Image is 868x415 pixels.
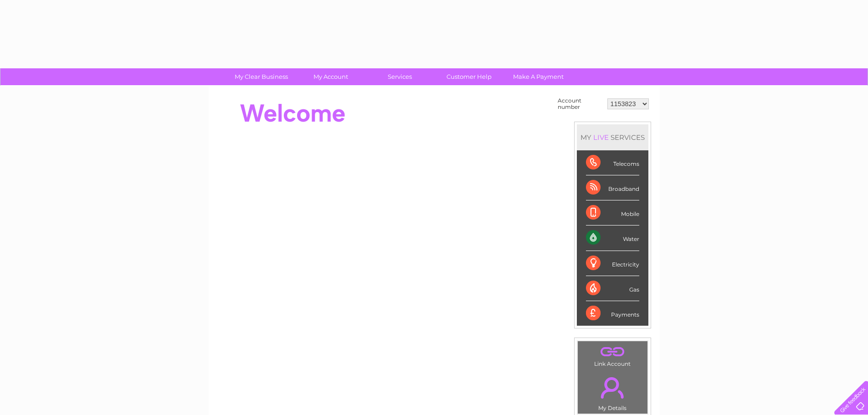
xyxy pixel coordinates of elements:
div: Water [586,225,639,251]
td: Link Account [577,341,648,369]
div: Electricity [586,251,639,276]
div: Mobile [586,200,639,225]
a: Make A Payment [501,68,576,85]
div: MY SERVICES [577,124,648,150]
div: Telecoms [586,150,639,175]
td: My Details [577,369,648,414]
a: . [580,343,645,359]
div: LIVE [591,133,611,142]
div: Gas [586,276,639,301]
a: My Account [293,68,368,85]
a: . [580,372,645,404]
a: Services [362,68,437,85]
a: Customer Help [431,68,507,85]
div: Payments [586,301,639,326]
td: Account number [555,95,605,113]
a: My Clear Business [224,68,299,85]
div: Broadband [586,175,639,200]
